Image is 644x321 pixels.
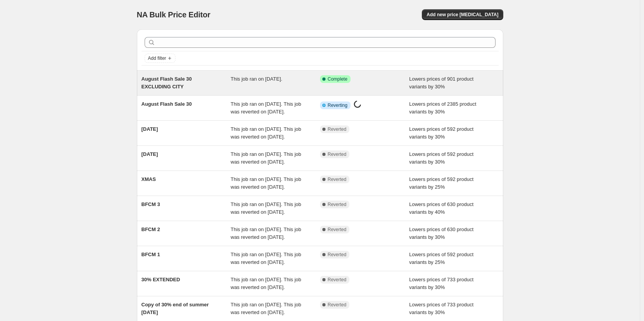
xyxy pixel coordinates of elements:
span: Lowers prices of 2385 product variants by 30% [409,101,476,115]
span: Lowers prices of 630 product variants by 40% [409,201,474,215]
span: Lowers prices of 592 product variants by 25% [409,176,474,190]
span: Lowers prices of 592 product variants by 30% [409,126,474,140]
span: This job ran on [DATE]. This job was reverted on [DATE]. [231,151,301,165]
span: Reverted [328,201,347,208]
span: Reverted [328,176,347,182]
span: Complete [328,76,347,82]
span: [DATE] [142,126,158,132]
span: [DATE] [142,151,158,157]
span: This job ran on [DATE]. This job was reverted on [DATE]. [231,201,301,215]
span: Lowers prices of 630 product variants by 30% [409,226,474,240]
span: Lowers prices of 901 product variants by 30% [409,76,474,90]
span: This job ran on [DATE]. This job was reverted on [DATE]. [231,126,301,140]
span: This job ran on [DATE]. [231,76,282,82]
span: BFCM 2 [142,226,160,232]
span: Reverted [328,151,347,157]
button: Add filter [145,54,175,63]
button: Add new price [MEDICAL_DATA] [422,9,503,20]
span: 30% EXTENDED [142,277,180,282]
span: Reverting [328,102,347,108]
span: August Flash Sale 30 EXCLUDING CITY [142,76,192,90]
span: This job ran on [DATE]. This job was reverted on [DATE]. [231,252,301,265]
span: Add filter [148,55,166,61]
span: August Flash Sale 30 [142,101,192,107]
span: Reverted [328,252,347,258]
span: Lowers prices of 592 product variants by 30% [409,151,474,165]
span: This job ran on [DATE]. This job was reverted on [DATE]. [231,277,301,290]
span: Lowers prices of 733 product variants by 30% [409,277,474,290]
span: XMAS [142,176,156,182]
span: Add new price [MEDICAL_DATA] [427,12,498,18]
span: Reverted [328,277,347,283]
span: BFCM 3 [142,201,160,207]
span: NA Bulk Price Editor [137,10,211,19]
span: This job ran on [DATE]. This job was reverted on [DATE]. [231,226,301,240]
span: Lowers prices of 733 product variants by 30% [409,302,474,315]
span: Reverted [328,226,347,233]
span: Reverted [328,126,347,132]
span: Reverted [328,302,347,308]
span: BFCM 1 [142,252,160,257]
span: This job ran on [DATE]. This job was reverted on [DATE]. [231,176,301,190]
span: This job ran on [DATE]. This job was reverted on [DATE]. [231,302,301,315]
span: Lowers prices of 592 product variants by 25% [409,252,474,265]
span: This job ran on [DATE]. This job was reverted on [DATE]. [231,101,301,115]
span: Copy of 30% end of summer [DATE] [142,302,209,315]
